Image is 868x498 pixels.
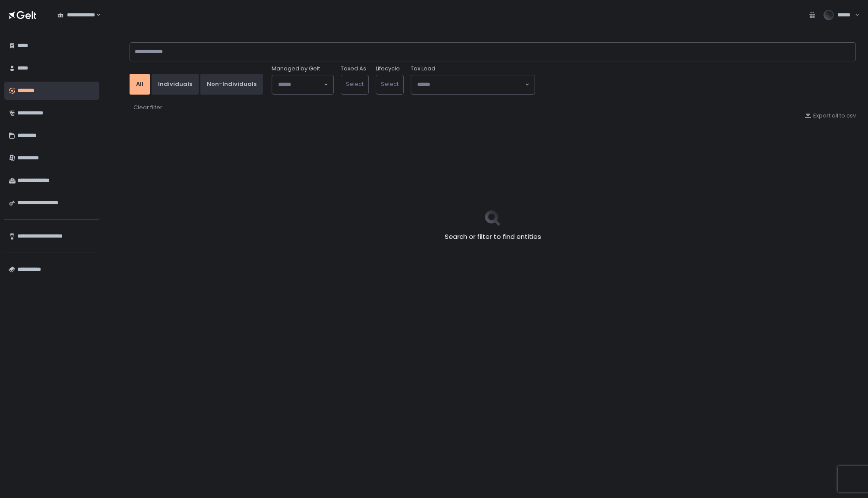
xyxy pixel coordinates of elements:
[95,11,95,19] input: Search for option
[133,104,162,111] div: Clear filter
[136,80,143,88] div: All
[805,112,856,120] button: Export all to csv
[411,65,435,73] span: Tax Lead
[272,75,333,94] div: Search for option
[200,74,263,95] button: Non-Individuals
[207,80,257,88] div: Non-Individuals
[341,65,366,73] label: Taxed As
[133,103,163,112] button: Clear filter
[130,74,150,95] button: All
[158,80,192,88] div: Individuals
[346,80,364,88] span: Select
[417,80,524,89] input: Search for option
[152,74,199,95] button: Individuals
[381,80,399,88] span: Select
[445,232,541,242] h2: Search or filter to find entities
[52,6,101,24] div: Search for option
[411,75,535,94] div: Search for option
[272,65,320,73] span: Managed by Gelt
[278,80,323,89] input: Search for option
[376,65,400,73] label: Lifecycle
